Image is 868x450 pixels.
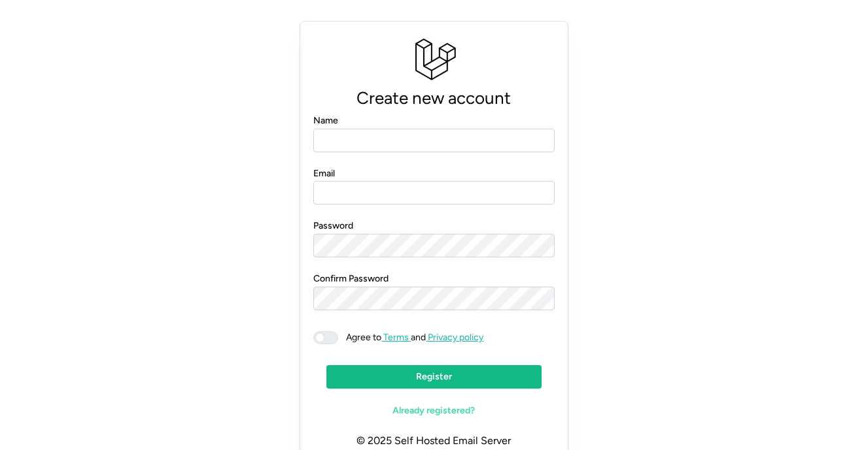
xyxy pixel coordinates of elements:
[326,399,541,423] a: Already registered?
[326,365,541,389] button: Register
[346,332,381,343] span: Agree to
[313,84,554,112] p: Create new account
[338,331,483,344] span: and
[392,400,475,422] span: Already registered?
[381,332,411,343] a: Terms
[416,366,452,388] span: Register
[426,332,483,343] a: Privacy policy
[313,219,353,233] label: Password
[313,167,335,181] label: Email
[313,114,338,128] label: Name
[313,272,389,286] label: Confirm Password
